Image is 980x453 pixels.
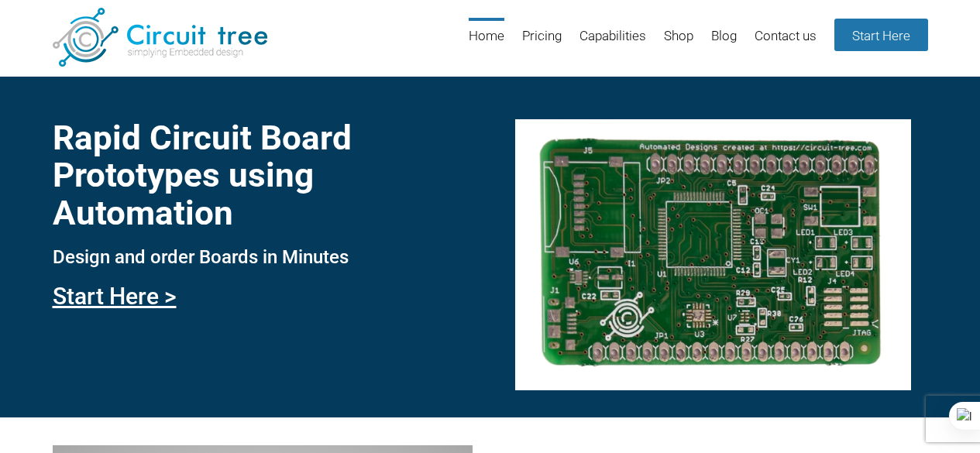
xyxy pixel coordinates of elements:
[834,19,928,51] a: Start Here
[579,18,646,68] a: Capabilities
[469,18,504,68] a: Home
[53,8,267,67] img: Circuit Tree
[711,18,737,68] a: Blog
[53,247,473,267] h3: Design and order Boards in Minutes
[53,119,473,232] h1: Rapid Circuit Board Prototypes using Automation
[664,18,693,68] a: Shop
[755,18,817,68] a: Contact us
[53,283,177,310] a: Start Here >
[522,18,562,68] a: Pricing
